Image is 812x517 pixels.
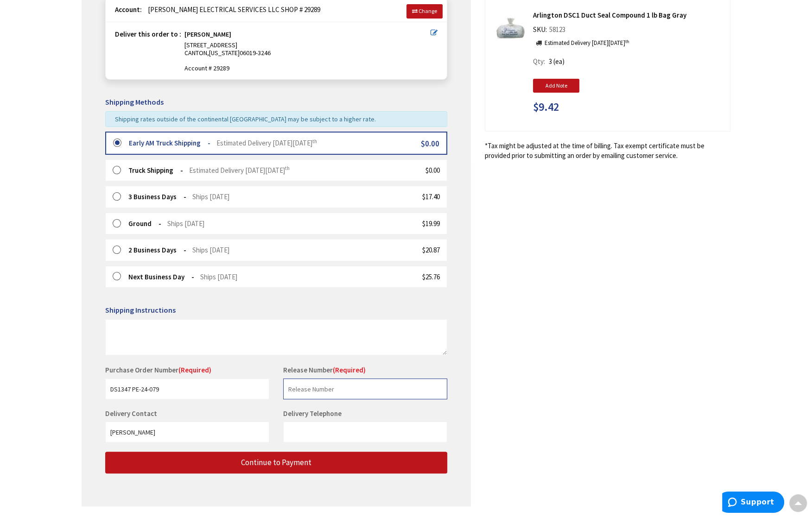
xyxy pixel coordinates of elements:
span: 06019-3246 [240,49,271,57]
span: $9.42 [533,101,559,113]
span: Ships [DATE] [200,272,237,281]
span: Shipping rates outside of the continental [GEOGRAPHIC_DATA] may be subject to a higher rate. [115,115,376,123]
span: $17.40 [422,192,440,201]
span: Estimated Delivery [DATE][DATE] [216,139,317,147]
strong: Arlington DSC1 Duct Seal Compound 1 lb Bag Gray [533,10,723,20]
span: [STREET_ADDRESS] [184,41,237,49]
label: Purchase Order Number [105,365,211,375]
span: Change [419,7,437,14]
span: $20.87 [422,246,440,254]
span: CANTON, [184,49,209,57]
label: Release Number [283,365,366,375]
strong: Truck Shipping [128,166,183,175]
strong: 2 Business Days [128,246,186,254]
span: Ships [DATE] [192,246,229,254]
button: Continue to Payment [105,452,447,473]
span: 3 [549,57,552,66]
label: Delivery Telephone [283,409,344,418]
span: Qty [533,57,544,66]
strong: Ground [128,219,161,228]
span: [PERSON_NAME] ELECTRICAL SERVICES LLC SHOP # 29289 [143,5,320,14]
span: Ships [DATE] [167,219,204,228]
strong: Deliver this order to : [115,30,181,38]
strong: [PERSON_NAME] [184,31,231,41]
span: $0.00 [425,166,440,175]
strong: Early AM Truck Shipping [129,139,210,147]
input: Purchase Order Number [105,378,269,399]
input: Release Number [283,378,447,399]
span: Ships [DATE] [192,192,229,201]
span: (Required) [333,366,366,374]
sup: th [312,138,317,145]
span: 58123 [547,25,568,34]
strong: 3 Business Days [128,192,186,201]
span: $19.99 [422,219,440,228]
span: Continue to Payment [241,457,311,467]
strong: Account: [115,5,142,14]
span: Estimated Delivery [DATE][DATE] [189,166,290,175]
iframe: Opens a widget where you can find more information [722,492,784,515]
div: SKU: [533,25,568,38]
span: $0.00 [421,139,439,149]
a: Change [406,4,443,18]
span: Account # 29289 [184,64,431,72]
span: $25.76 [422,272,440,281]
span: Shipping Instructions [105,305,176,315]
label: Delivery Contact [105,409,159,418]
h5: Shipping Methods [105,98,447,107]
strong: Next Business Day [128,272,194,281]
: *Tax might be adjusted at the time of billing. Tax exempt certificate must be provided prior to s... [485,141,730,161]
span: (Required) [178,366,211,374]
span: (ea) [553,57,565,66]
p: Estimated Delivery [DATE][DATE] [545,39,629,48]
sup: th [625,38,629,44]
img: Arlington DSC1 Duct Seal Compound 1 lb Bag Gray [496,14,525,43]
sup: th [285,165,290,171]
span: [US_STATE] [209,49,240,57]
